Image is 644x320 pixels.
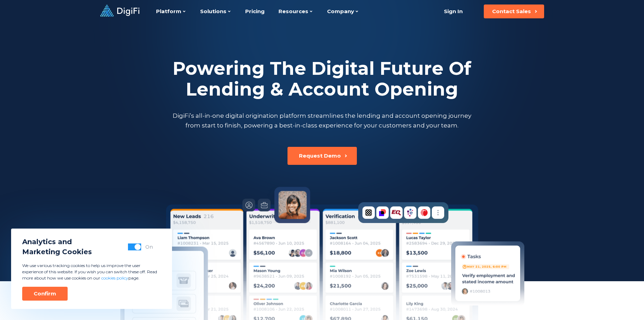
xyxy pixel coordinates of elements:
[287,147,357,165] button: Request Demo
[101,275,128,281] a: cookies policy
[171,58,473,100] h2: Powering The Digital Future Of Lending & Account Opening
[34,290,56,297] div: Confirm
[436,5,471,18] a: Sign In
[22,247,92,257] span: Marketing Cookies
[22,237,92,247] span: Analytics and
[484,5,544,18] button: Contact Sales
[22,287,68,301] button: Confirm
[145,243,153,250] div: On
[299,152,341,159] div: Request Demo
[492,8,531,15] div: Contact Sales
[171,111,473,130] p: DigiFi’s all-in-one digital origination platform streamlines the lending and account opening jour...
[22,263,161,281] p: We use various tracking cookies to help us improve the user experience of this website. If you wi...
